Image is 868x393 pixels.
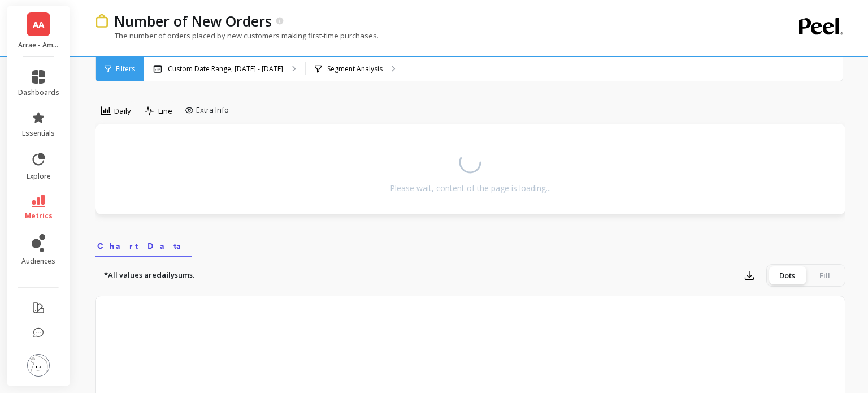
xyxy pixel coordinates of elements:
span: Chart Data [97,240,190,252]
span: explore [27,172,51,181]
span: Extra Info [196,105,229,116]
div: Please wait, content of the page is loading... [390,183,551,194]
p: Number of New Orders [114,11,272,31]
span: essentials [22,129,55,138]
span: Line [158,106,172,116]
div: Fill [806,266,843,284]
p: Custom Date Range, [DATE] - [DATE] [168,64,283,74]
div: Dots [769,266,806,284]
p: Segment Analysis [327,64,383,74]
strong: daily [157,270,175,280]
p: *All values are sums. [104,270,194,281]
img: header icon [95,14,108,28]
span: dashboards [18,88,59,97]
p: Arrae - Amazon [18,41,59,50]
span: Filters [116,64,135,74]
nav: Tabs [95,231,845,257]
img: profile picture [27,354,50,377]
span: audiences [21,257,55,266]
span: metrics [25,211,53,221]
p: The number of orders placed by new customers making first-time purchases. [95,31,379,41]
span: AA [33,18,44,31]
span: Daily [114,106,131,116]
